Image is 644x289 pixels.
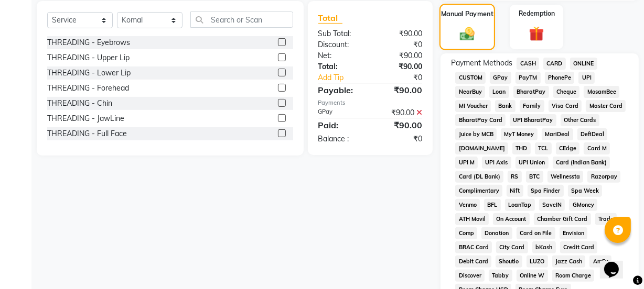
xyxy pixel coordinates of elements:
[455,255,491,268] span: Debit Card
[310,39,370,50] div: Discount:
[561,114,599,126] span: Other Cards
[455,114,506,126] span: BharatPay Card
[310,61,370,72] div: Total:
[507,185,523,197] span: Nift
[370,39,430,50] div: ₹0
[519,9,555,18] label: Redemption
[455,72,486,84] span: CUSTOM
[455,227,477,239] span: Comp
[553,157,610,169] span: Card (Indian Bank)
[543,58,566,70] span: CARD
[517,227,555,239] span: Card on File
[370,50,430,61] div: ₹90.00
[553,86,580,98] span: Cheque
[569,199,597,211] span: GMoney
[455,157,478,169] span: UPI M
[578,72,595,84] span: UPI
[455,142,508,154] span: [DOMAIN_NAME]
[455,241,492,253] span: BRAC Card
[600,247,634,279] iframe: chat widget
[560,241,598,253] span: Credit Card
[568,185,603,197] span: Spa Week
[380,72,430,83] div: ₹0
[496,241,528,253] span: City Card
[517,270,548,282] span: Online W
[516,157,549,169] span: UPI Union
[584,86,619,98] span: MosamBee
[456,25,479,42] img: _cash.svg
[513,86,549,98] span: BharatPay
[310,50,370,61] div: Net:
[370,134,430,144] div: ₹0
[47,52,130,63] div: THREADING - Upper Lip
[584,142,610,154] span: Card M
[508,171,522,183] span: RS
[516,72,541,84] span: PayTM
[556,142,580,154] span: CEdge
[310,119,370,131] div: Paid:
[47,98,112,109] div: THREADING - Chin
[451,58,512,69] span: Payment Methods
[489,270,512,282] span: Tabby
[505,199,535,211] span: LoanTap
[482,157,511,169] span: UPI Axis
[510,114,556,126] span: UPI BharatPay
[570,58,597,70] span: ONLINE
[552,270,595,282] span: Room Charge
[310,28,370,39] div: Sub Total:
[552,255,586,268] span: Jazz Cash
[589,255,611,268] span: AmEx
[455,100,491,112] span: MI Voucher
[501,128,538,140] span: MyT Money
[484,199,501,211] span: BFL
[481,227,512,239] span: Donation
[535,142,552,154] span: TCL
[47,128,127,139] div: THREADING - Full Face
[370,28,430,39] div: ₹90.00
[512,142,531,154] span: THD
[455,199,480,211] span: Venmo
[493,213,530,225] span: On Account
[595,213,617,225] span: Trade
[47,113,124,124] div: THREADING - JawLine
[441,9,493,19] label: Manual Payment
[370,107,430,118] div: ₹90.00
[524,25,549,43] img: _gift.svg
[310,72,380,83] a: Add Tip
[542,128,573,140] span: MariDeal
[370,61,430,72] div: ₹90.00
[490,72,511,84] span: GPay
[47,68,131,79] div: THREADING - Lower Lip
[489,86,509,98] span: Loan
[539,199,565,211] span: SaveIN
[526,171,543,183] span: BTC
[534,213,591,225] span: Chamber Gift Card
[318,13,342,24] span: Total
[532,241,556,253] span: bKash
[495,100,516,112] span: Bank
[455,213,489,225] span: ATH Movil
[496,255,522,268] span: Shoutlo
[370,84,430,96] div: ₹90.00
[455,270,485,282] span: Discover
[455,171,503,183] span: Card (DL Bank)
[545,72,575,84] span: PhonePe
[455,86,485,98] span: NearBuy
[587,171,620,183] span: Razorpay
[370,119,430,131] div: ₹90.00
[47,37,130,48] div: THREADING - Eyebrows
[190,12,293,28] input: Search or Scan
[517,58,539,70] span: CASH
[455,128,497,140] span: Juice by MCB
[548,171,584,183] span: Wellnessta
[310,107,370,118] div: GPay
[47,83,129,94] div: THREADING - Forehead
[586,100,626,112] span: Master Card
[549,100,582,112] span: Visa Card
[528,185,564,197] span: Spa Finder
[520,100,544,112] span: Family
[577,128,608,140] span: DefiDeal
[560,227,588,239] span: Envision
[455,185,502,197] span: Complimentary
[318,98,423,107] div: Payments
